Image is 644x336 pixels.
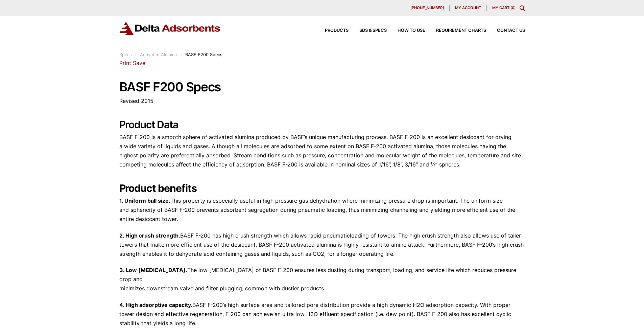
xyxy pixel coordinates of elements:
img: Delta Adsorbents [119,22,221,35]
a: Save [133,60,145,66]
strong: 4. High adsorptive capacity. [119,301,192,308]
span: Contact Us [497,28,525,33]
span: [PHONE_NUMBER] [410,6,444,10]
p: Revised 2015 [119,96,525,106]
a: SDS & SPECS [349,28,387,33]
div: Toggle Modal Content [520,5,525,11]
strong: 1. Uniform ball size. [119,197,170,204]
a: Specs [119,52,132,57]
span: BASF F200 Specs [185,52,222,57]
a: My Cart (0) [492,5,516,10]
a: Requirement Charts [425,28,486,33]
p: BASF F-200 has high crush strength which allows rapid pneumaticloading of towers. The high crush ... [119,231,525,259]
span: : [181,52,182,57]
a: Contact Us [486,28,525,33]
a: Print [119,60,131,66]
p: BASF F-200 is a smooth sphere of activated alumina produced by BASF’s unique manufacturing proces... [119,133,525,170]
a: My account [450,5,487,11]
span: 0 [512,5,514,10]
p: The low [MEDICAL_DATA] of BASF F-200 ensures less dusting during transport, loading, and service ... [119,266,525,293]
span: SDS & SPECS [359,28,387,33]
p: BASF F-200’s high surface area and tailored pore distribution provide a high dynamic H2O adsorpti... [119,300,525,328]
strong: 2. High crush strength. [119,232,180,239]
strong: Product benefits [119,182,197,194]
a: Activated Alumina [140,52,177,57]
a: [PHONE_NUMBER] [405,5,450,11]
a: How to Use [387,28,425,33]
span: How to Use [398,28,425,33]
span: My account [455,6,481,10]
span: Products [325,28,349,33]
strong: 3. Low [MEDICAL_DATA]. [119,267,187,273]
span: : [135,52,137,57]
p: This property is especially useful in high pressure gas dehydration where minimizing pressure dro... [119,196,525,224]
h2: Product Data [119,118,525,131]
h1: BASF F200 Specs [119,80,525,94]
a: Products [314,28,349,33]
span: Requirement Charts [436,28,486,33]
